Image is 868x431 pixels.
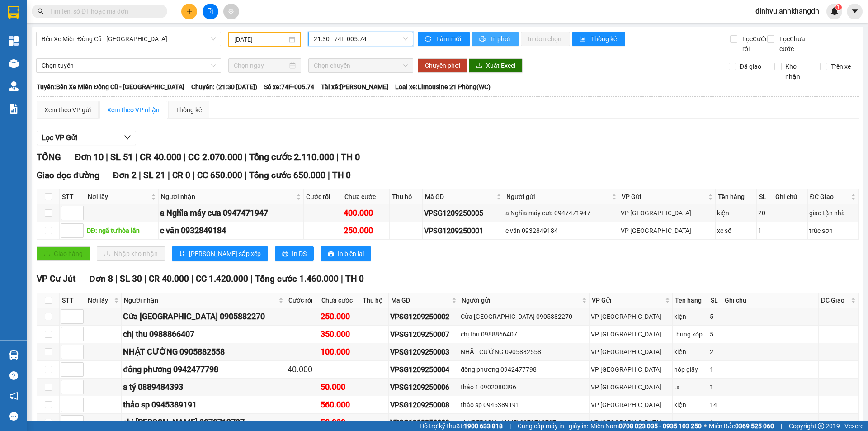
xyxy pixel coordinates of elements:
span: VP Cư Jút [37,274,75,284]
td: VPSG1209250007 [389,326,459,343]
div: VPSG1209250001 [424,225,502,237]
th: Tên hàng [673,293,708,308]
div: VP [GEOGRAPHIC_DATA] [591,347,671,357]
span: Người nhận [124,295,276,305]
div: c vân 0932849184 [505,226,618,236]
td: VPSG1209250004 [389,361,459,379]
span: Miền Bắc [709,421,774,431]
span: | [328,170,330,180]
div: 1 [710,417,721,427]
div: 1 [710,382,721,392]
span: Thống kê [591,34,618,44]
div: 250.000 [321,310,359,323]
th: SL [708,293,722,308]
div: kiện [717,208,755,218]
div: 50.000 [321,416,359,429]
span: Lọc Chưa cước [776,34,822,54]
div: VPSG1209250008 [390,399,458,411]
button: Lọc VP Gửi [37,131,136,145]
div: Cửa [GEOGRAPHIC_DATA] 0905882270 [123,310,284,323]
div: Thống kê [176,105,202,115]
span: Chọn tuyến [42,59,216,72]
span: download [476,62,482,70]
td: VPSG1209250006 [389,379,459,396]
img: warehouse-icon [9,81,19,91]
th: Thu hộ [390,189,423,204]
div: VP [GEOGRAPHIC_DATA] [591,382,671,392]
span: CR 0 [172,170,190,180]
td: VP Sài Gòn [590,396,673,414]
span: TH 0 [345,274,364,284]
span: In biên lai [338,249,364,259]
div: 400.000 [344,207,387,219]
th: Cước rồi [304,189,342,204]
span: In phơi [491,34,511,44]
strong: 1900 633 818 [464,422,503,430]
span: aim [228,8,234,14]
div: thùng xốp [674,329,707,339]
th: Thu hộ [360,293,389,308]
div: kiện [674,400,707,410]
span: printer [282,251,288,258]
div: Xem theo VP nhận [107,105,160,115]
span: plus [186,8,193,14]
span: Tài xế: [PERSON_NAME] [321,82,388,92]
th: STT [60,189,85,204]
span: | [135,152,137,162]
span: Trên xe [827,62,854,71]
td: VPSG1209250005 [423,204,504,222]
input: Chọn ngày [234,61,288,71]
div: 1 [710,365,721,374]
div: VP [GEOGRAPHIC_DATA] [591,365,671,374]
span: | [509,421,511,431]
button: printerIn biên lai [321,246,371,261]
span: | [115,274,118,284]
span: message [9,412,18,421]
div: 40.000 [288,363,318,376]
span: bar-chart [580,36,587,43]
span: SL 51 [110,152,133,162]
div: VPSG1209250004 [390,364,458,375]
span: Làm mới [436,34,462,44]
span: Người gửi [506,192,610,202]
div: VPSG1209250007 [390,329,458,340]
td: VP Sài Gòn [590,379,673,396]
strong: 0708 023 035 - 0935 103 250 [619,422,702,430]
td: VPSG1209250008 [389,396,459,414]
img: solution-icon [9,104,19,114]
span: Tổng cước 650.000 [249,170,325,180]
span: Miền Nam [590,421,702,431]
div: 20 [758,208,771,218]
span: | [184,152,186,162]
span: Nơi lấy [88,295,112,305]
span: CR 40.000 [140,152,181,162]
span: | [341,274,343,284]
span: | [336,152,339,162]
span: down [124,134,131,141]
div: NHẬT CƯỜNG 0905882558 [123,346,284,358]
button: aim [223,4,239,19]
span: Nơi lấy [88,192,149,202]
button: file-add [203,4,218,19]
div: NHẬT CƯỜNG 0905882558 [461,347,587,357]
div: Cửa [GEOGRAPHIC_DATA] 0905882270 [461,312,587,322]
span: Chọn chuyến [314,59,408,72]
th: Ghi chú [773,189,808,204]
span: 21:30 - 74F-005.74 [314,32,408,46]
div: 50.000 [321,381,359,393]
div: hốp giấy [674,365,707,374]
button: caret-down [847,4,863,19]
span: Số xe: 74F-005.74 [264,82,314,92]
span: Đơn 2 [113,170,137,180]
span: SL 30 [120,274,142,284]
span: TH 0 [341,152,360,162]
div: 350.000 [321,328,359,341]
div: 5 [710,329,721,339]
span: Cung cấp máy in - giấy in: [518,421,588,431]
div: kiện [674,347,707,357]
span: | [250,274,253,284]
span: Lọc VP Gửi [42,132,77,143]
span: Mã GD [425,192,495,202]
span: ⚪️ [704,424,707,428]
img: warehouse-icon [9,350,19,360]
